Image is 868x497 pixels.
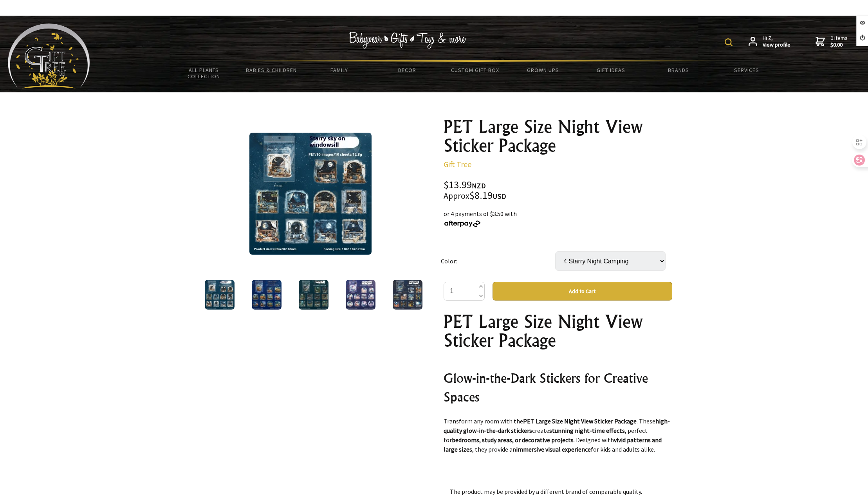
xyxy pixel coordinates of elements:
a: Family [305,62,373,78]
strong: high-quality glow-in-the-dark stickers [444,417,670,434]
a: Hi Z,View profile [749,35,790,49]
strong: PET Large Size Night View Sticker Package [523,417,637,425]
img: PET Large Size Night View Sticker Package [249,133,372,255]
a: Babies & Children [238,62,305,78]
img: Babyware - Gifts - Toys and more... [8,23,90,88]
span: 0 items [830,34,848,49]
a: All Plants Collection [170,62,238,85]
button: Add to Cart [493,282,672,301]
strong: stunning night-time effects [549,427,625,434]
small: Approx [444,191,469,201]
a: Brands [645,62,713,78]
img: Babywear - Gifts - Toys & more [349,32,466,49]
a: Grown Ups [509,62,577,78]
td: Color: [441,240,555,282]
a: Gift Tree [444,159,471,169]
img: product search [725,38,733,46]
h2: Glow-in-the-Dark Stickers for Creative Spaces [444,369,672,406]
img: PET Large Size Night View Sticker Package [393,280,422,310]
div: or 4 payments of $3.50 with [444,209,672,228]
img: PET Large Size Night View Sticker Package [299,280,328,310]
a: 0 items$0.00 [816,35,848,49]
div: $13.99 $8.19 [444,180,672,201]
strong: View profile [763,41,790,49]
h1: PET Large Size Night View Sticker Package [444,117,672,155]
img: PET Large Size Night View Sticker Package [252,280,282,310]
span: USD [493,192,506,201]
span: Hi Z, [763,35,790,49]
img: PET Large Size Night View Sticker Package [346,280,375,310]
img: PET Large Size Night View Sticker Package [205,280,235,310]
strong: immersive visual experience [516,445,591,453]
a: Decor [373,62,441,78]
strong: vivid patterns and large sizes [444,436,662,453]
a: Gift Ideas [577,62,644,78]
img: Afterpay [444,220,481,227]
a: Services [713,62,780,78]
p: Transform any room with the . These create , perfect for . Designed with , they provide an for ki... [444,416,672,454]
span: NZD [472,181,486,190]
strong: $0.00 [830,41,848,49]
a: Custom Gift Box [441,62,509,78]
h1: PET Large Size Night View Sticker Package [444,312,672,350]
strong: bedrooms, study areas, or decorative projects [452,436,574,444]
